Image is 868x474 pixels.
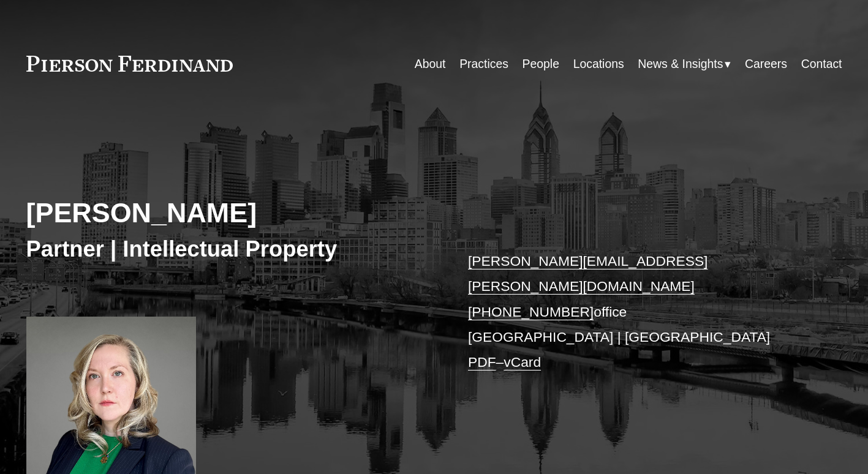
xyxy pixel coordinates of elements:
a: Careers [745,52,787,76]
a: vCard [504,354,541,370]
a: People [523,52,559,76]
a: folder dropdown [638,52,731,76]
a: PDF [468,354,496,370]
a: [PERSON_NAME][EMAIL_ADDRESS][PERSON_NAME][DOMAIN_NAME] [468,253,708,294]
a: [PHONE_NUMBER] [468,304,594,320]
p: office [GEOGRAPHIC_DATA] | [GEOGRAPHIC_DATA] – [468,249,808,374]
span: News & Insights [638,53,723,75]
h2: [PERSON_NAME] [26,197,434,230]
a: Practices [459,52,508,76]
a: Contact [801,52,842,76]
a: About [415,52,446,76]
a: Locations [573,52,624,76]
h3: Partner | Intellectual Property [26,235,434,263]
